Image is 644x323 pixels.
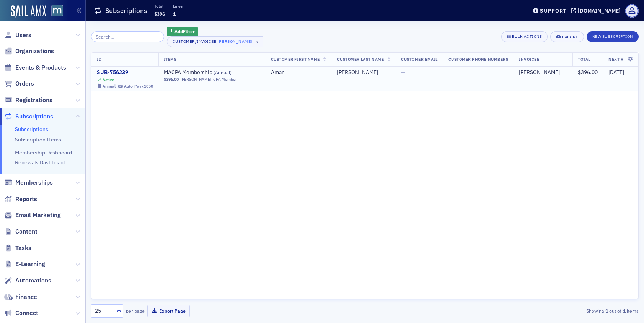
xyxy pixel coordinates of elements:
div: [PERSON_NAME] • 16h ago [12,178,75,182]
span: × [253,38,260,45]
div: Support [540,7,566,14]
input: Search… [91,31,164,42]
div: Customer/Invoicee [173,39,217,44]
a: Registrations [4,96,52,104]
button: Upload attachment [36,250,42,256]
div: I'll look into it. [12,24,66,32]
div: Looking at Stripe the user was charged twice. I'll let you know when the refund has been completed. [6,37,126,68]
span: Content [15,227,37,236]
p: Active 15h ago [37,10,74,17]
button: Home [120,3,134,18]
strong: 1 [621,307,627,314]
span: Organizations [15,47,54,55]
a: [URL][DOMAIN_NAME] [12,112,72,118]
span: 1 [173,11,176,17]
a: Events & Products [4,63,66,72]
a: Membership Dashboard [15,149,72,156]
button: Gif picker [24,250,30,256]
span: Customer First Name [271,57,320,62]
div: Thanks a [PERSON_NAME]! I really appreciate that! [28,130,147,154]
button: Customer/Invoicee[PERSON_NAME]× [167,36,263,47]
span: Registrations [15,96,52,104]
span: Events & Products [15,63,66,72]
a: Renewals Dashboard [15,159,65,166]
a: [PERSON_NAME] [181,77,211,82]
a: Tasks [4,244,31,252]
a: SUB-756239 [97,69,153,76]
div: Ok, the refund has been completed. It takes 3-5 business days to receive, nothing we can do that ... [12,74,119,119]
button: Bulk Actions [501,31,548,42]
span: Items [164,57,177,62]
img: SailAMX [11,5,46,18]
p: Total [154,3,165,9]
div: Aidan says… [6,69,147,130]
div: Justin says… [6,130,147,160]
div: Aidan says… [6,8,147,37]
span: MACPA Membership [164,69,260,76]
div: Thanks a [PERSON_NAME]! I really appreciate that! [34,134,141,149]
a: Reports [4,195,37,203]
span: Total [578,57,590,62]
span: Users [15,31,31,39]
span: $396.00 [578,69,598,76]
img: Profile image for Aidan [22,4,34,16]
span: Memberships [15,179,53,187]
span: Customer Email [401,57,437,62]
button: go back [5,3,20,18]
div: Export [562,35,578,39]
div: Bulk Actions [512,34,542,39]
span: Finance [15,293,37,301]
div: Looking at Stripe the user was charged twice. I'll let you know when the refund has been completed. [12,41,119,64]
span: Connect [15,309,38,317]
span: $396.00 [164,77,179,82]
a: Memberships [4,179,53,187]
button: Emoji picker [12,250,18,256]
a: View Homepage [46,5,63,18]
span: $396 [154,11,165,17]
button: AddFilter [167,27,198,36]
div: Aman [271,69,326,76]
a: Connect [4,309,38,317]
span: Add Filter [174,28,195,35]
div: Showing out of items [461,307,639,314]
span: Profile [625,4,639,18]
h1: Subscriptions [105,6,147,15]
div: [DOMAIN_NAME] [578,7,621,14]
span: Customer Phone Numbers [448,57,509,62]
a: [PERSON_NAME] [519,69,560,76]
strong: 1 [604,307,609,314]
div: Close [134,3,148,17]
span: Tasks [15,244,31,252]
div: Not a problem at all! Have a good one! [12,164,117,172]
img: SailAMX [51,5,63,17]
span: Automations [15,276,51,285]
span: ( Annual ) [214,69,232,75]
span: ID [97,57,101,62]
span: [DATE] [608,69,624,76]
span: Subscriptions [15,112,53,121]
span: Email Marketing [15,211,61,219]
button: Send a message… [131,247,143,260]
label: per page [126,307,145,314]
a: Finance [4,293,37,301]
div: Annual [103,84,116,89]
div: [PERSON_NAME] [218,37,252,45]
a: Users [4,31,31,39]
span: Orders [15,80,34,88]
span: E-Learning [15,260,45,268]
div: [PERSON_NAME] [337,69,391,76]
div: CPA Member [213,77,237,82]
button: Export [550,31,584,42]
a: New Subscription [587,32,639,39]
a: Email Marketing [4,211,61,219]
a: Orders [4,80,34,88]
div: 25 [95,307,112,315]
div: Not a problem at all! Have a good one![PERSON_NAME] • 16h ago [6,160,123,177]
button: [DOMAIN_NAME] [571,8,623,13]
a: MACPA Membership (Annual) [164,69,260,76]
span: Reports [15,195,37,203]
button: Export Page [147,305,190,317]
